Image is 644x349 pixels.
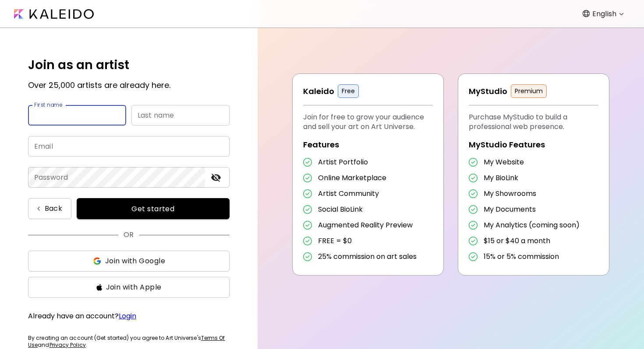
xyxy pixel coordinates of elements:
[14,9,94,19] img: Kaleido
[28,334,225,349] a: Terms Of Use
[484,237,550,245] h5: $15 or $40 a month
[87,204,219,213] span: Get started
[303,140,433,149] h5: Features
[484,189,536,198] h5: My Showrooms
[469,140,598,149] h5: MyStudio Features
[28,198,71,219] button: Back
[484,174,518,182] h5: My BioLink
[484,252,559,261] h5: 15% or 5% commission
[469,112,598,132] h5: Purchase MyStudio to build a professional web presence.
[92,257,102,265] img: ss
[28,80,170,91] h5: Over 25,000 artists are already here.
[511,84,547,98] h5: Premium
[318,205,363,214] h5: Social BioLink
[28,277,230,298] button: ssJoin with Apple
[338,84,359,98] h5: Free
[50,341,86,349] a: Privacy Policy
[585,7,627,21] div: English
[318,221,413,230] h5: Augmented Reality Preview
[318,189,379,198] h5: Artist Community
[583,10,590,17] img: Language
[484,158,524,167] h5: My Website
[318,237,352,245] h5: FREE = $0
[469,87,507,96] h5: MyStudio
[106,282,162,293] span: Join with Apple
[124,230,134,240] p: OR
[303,87,334,96] h5: Kaleido
[318,252,417,261] h5: 25% commission on art sales
[28,312,230,321] h5: Already have an account?
[105,256,165,266] span: Join with Google
[209,170,223,185] button: toggle password visibility
[119,311,136,321] a: Login
[96,284,103,291] img: ss
[45,203,62,214] p: Back
[303,112,433,132] h5: Join for free to grow your audience and sell your art on Art Universe.
[318,174,386,182] h5: Online Marketplace
[77,198,230,219] button: Get started
[484,221,580,230] h5: My Analytics (coming soon)
[28,56,129,74] h5: Join as an artist
[28,251,230,272] button: ssJoin with Google
[318,158,368,167] h5: Artist Portfolio
[484,205,536,214] h5: My Documents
